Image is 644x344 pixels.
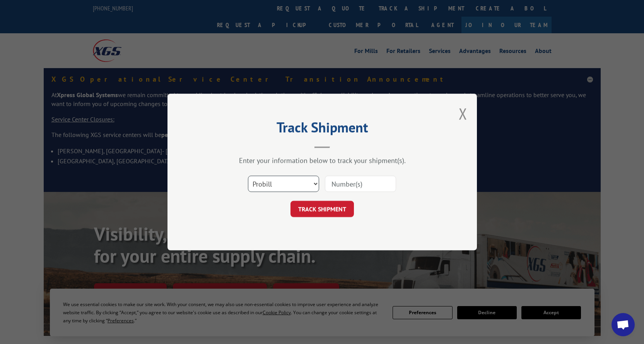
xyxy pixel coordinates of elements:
h2: Track Shipment [206,122,438,137]
div: Enter your information below to track your shipment(s). [206,156,438,165]
input: Number(s) [325,176,396,192]
button: TRACK SHIPMENT [290,201,354,217]
button: Close modal [459,103,467,124]
a: Open chat [612,313,635,336]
